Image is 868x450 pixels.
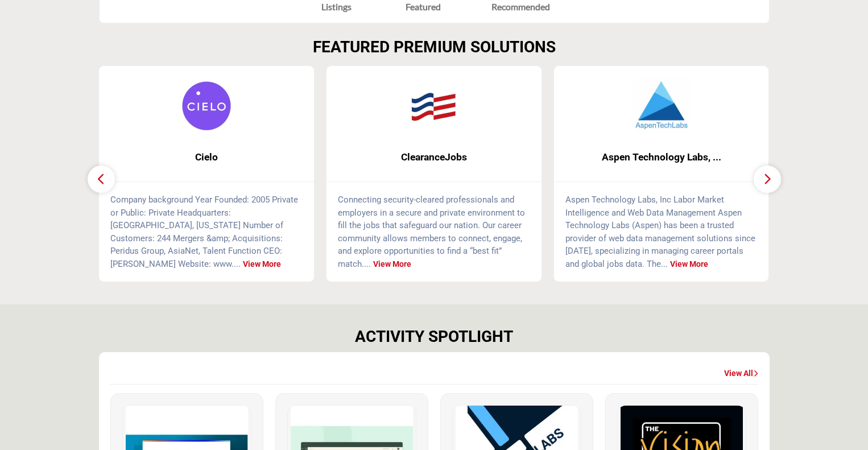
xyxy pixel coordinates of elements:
span: ... [364,259,371,269]
span: ... [661,259,668,269]
b: Cielo [116,142,297,172]
span: ClearanceJobs [344,150,524,164]
p: Company background Year Founded: 2005 Private or Public: Private Headquarters: [GEOGRAPHIC_DATA],... [110,193,303,270]
a: ClearanceJobs [326,142,542,172]
img: Aspen Technology Labs, Inc. [633,77,690,134]
span: Cielo [116,150,297,164]
a: Cielo [99,142,314,172]
b: ClearanceJobs [344,142,524,172]
h2: FEATURED PREMIUM SOLUTIONS [313,38,556,57]
a: Aspen Technology Labs, ... [554,142,769,172]
img: Cielo [178,77,235,134]
a: View More [243,259,281,269]
img: ClearanceJobs [406,77,462,134]
span: Aspen Technology Labs, ... [571,150,752,164]
a: View All [724,368,758,379]
p: Aspen Technology Labs, Inc Labor Market Intelligence and Web Data Management Aspen Technology Lab... [565,193,758,270]
span: ... [234,259,241,269]
b: Aspen Technology Labs, Inc. [571,142,752,172]
a: View More [373,259,411,269]
h2: ACTIVITY SPOTLIGHT [355,327,513,346]
p: Connecting security-cleared professionals and employers in a secure and private environment to fi... [338,193,530,270]
a: View More [670,259,708,269]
